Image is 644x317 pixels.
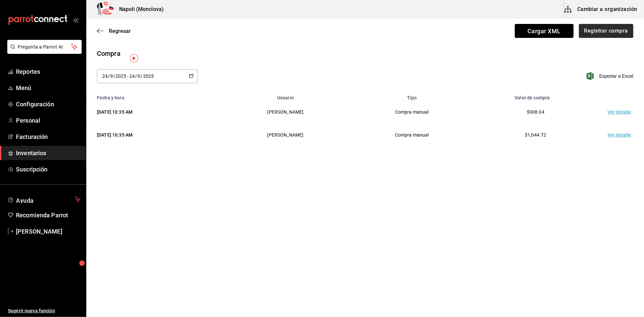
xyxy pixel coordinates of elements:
th: Tipo [350,91,474,101]
div: Compra [97,49,121,58]
td: Compra manual [350,124,474,147]
span: Recomienda Parrot [16,211,81,220]
span: Cargar XML [515,24,574,38]
span: Personal [16,116,81,125]
a: Pregunta a Parrot AI [5,48,82,55]
span: $908.04 [527,109,544,115]
td: Ver detalle [598,124,644,147]
div: [DATE] 10:35 AM [97,109,213,115]
span: Sugerir nueva función [8,307,81,314]
span: Menú [16,83,81,92]
td: [PERSON_NAME] [221,101,350,124]
th: Valor de compra [474,91,598,101]
span: / [113,73,115,79]
th: Usuario [221,91,350,101]
span: Pregunta a Parrot AI [18,44,71,51]
span: / [135,73,137,79]
input: Month [110,73,113,79]
span: [PERSON_NAME] [16,227,81,236]
th: Fecha y hora [86,91,221,101]
td: Ver detalle [598,101,644,124]
span: Reportes [16,67,81,76]
span: Inventarios [16,149,81,158]
input: Year [143,73,154,79]
td: Compra manual [350,101,474,124]
input: Day [129,73,135,79]
td: [PERSON_NAME] [221,124,350,147]
input: Day [102,73,108,79]
input: Year [115,73,126,79]
button: Registrar compra [579,24,633,38]
input: Month [137,73,141,79]
span: Regresar [109,28,131,34]
img: Tooltip marker [130,54,138,62]
div: [DATE] 10:35 AM [97,132,213,138]
button: Regresar [97,28,131,34]
button: open_drawer_menu [73,17,78,23]
button: Pregunta a Parrot AI [7,40,82,54]
span: / [108,73,110,79]
span: $1,044.72 [525,132,546,138]
span: Facturación [16,132,81,141]
span: - [127,73,128,79]
span: Configuración [16,100,81,109]
h3: Napoli (Monclova) [114,5,164,13]
button: Exportar a Excel [588,72,633,80]
span: / [141,73,143,79]
span: Ayuda [16,195,72,203]
span: Suscripción [16,165,81,174]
